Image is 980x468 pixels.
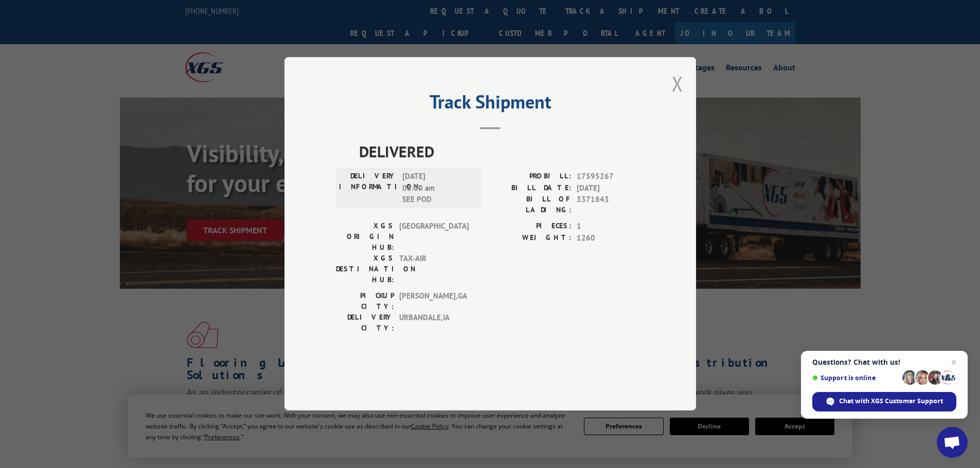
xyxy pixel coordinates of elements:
[359,140,645,163] span: DELIVERED
[577,232,645,244] span: 1260
[937,427,968,458] div: Open chat
[336,291,394,312] label: PICKUP CITY:
[336,95,645,114] h2: Track Shipment
[812,392,956,411] div: Chat with XGS Customer Support
[577,194,645,216] span: 3371843
[839,397,943,406] span: Chat with XGS Customer Support
[577,182,645,194] span: [DATE]
[399,253,469,286] span: TAX-AIR
[399,312,469,334] span: URBANDALE , IA
[812,358,956,366] span: Questions? Chat with us!
[812,374,899,382] span: Support is online
[336,312,394,334] label: DELIVERY CITY:
[336,221,394,253] label: XGS ORIGIN HUB:
[402,171,472,206] span: [DATE] 08:00 am SEE POD
[339,171,397,206] label: DELIVERY INFORMATION:
[490,171,572,183] label: PROBILL:
[672,70,683,97] button: Close modal
[490,221,572,233] label: PIECES:
[336,253,394,286] label: XGS DESTINATION HUB:
[399,291,469,312] span: [PERSON_NAME] , GA
[490,194,572,216] label: BILL OF LADING:
[577,171,645,183] span: 17595267
[577,221,645,233] span: 1
[490,232,572,244] label: WEIGHT:
[948,356,960,368] span: Close chat
[399,221,469,253] span: [GEOGRAPHIC_DATA]
[490,182,572,194] label: BILL DATE:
